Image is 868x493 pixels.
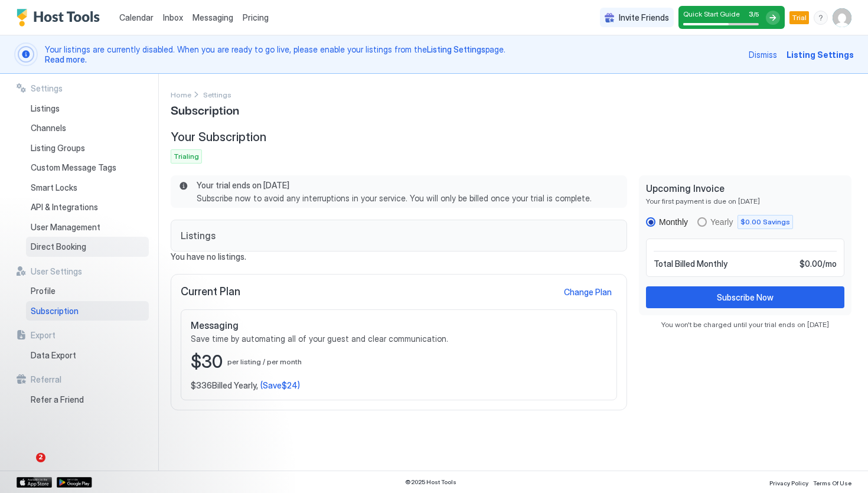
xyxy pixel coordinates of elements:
[26,301,149,321] a: Subscription
[749,9,753,18] span: 3
[26,281,149,301] a: Profile
[31,266,82,277] span: User Settings
[203,88,231,100] a: Settings
[12,453,40,481] iframe: Intercom live chat
[740,217,790,227] span: $0.00 Savings
[163,12,183,22] span: Inbox
[31,306,79,316] span: Subscription
[171,90,191,99] span: Home
[119,11,154,24] a: Calendar
[31,374,61,385] span: Referral
[427,44,485,54] a: Listing Settings
[26,345,149,365] a: Data Export
[800,259,837,269] span: $0.00 / mo
[57,477,92,488] a: Google Play Store
[31,202,98,213] span: API & Integrations
[26,178,149,198] a: Smart Locks
[17,477,52,488] a: App Store
[191,351,223,373] span: $30
[191,334,607,344] span: Save time by automating all of your guest and clear communication.
[45,54,87,64] a: Read more.
[769,479,808,487] span: Privacy Policy
[558,284,617,300] button: Change Plan
[197,180,613,191] span: Your trial ends on [DATE]
[197,193,613,204] span: Subscribe now to avoid any interruptions in your service. You will only be billed once your trial...
[31,162,116,173] span: Custom Message Tags
[31,83,63,94] span: Settings
[564,286,612,298] div: Change Plan
[26,158,149,178] a: Custom Message Tags
[174,151,199,162] span: Trialing
[31,143,85,154] span: Listing Groups
[619,12,669,23] span: Invite Friends
[192,11,233,24] a: Messaging
[9,378,245,461] iframe: Intercom notifications message
[646,215,844,229] div: RadioGroup
[227,357,302,366] span: per listing / per month
[17,9,105,27] a: Host Tools Logo
[31,330,56,341] span: Export
[31,350,76,361] span: Data Export
[171,252,627,262] span: You have no listings.
[171,100,239,118] span: Subscription
[26,237,149,257] a: Direct Booking
[710,217,733,227] div: Yearly
[683,9,740,18] span: Quick Start Guide
[769,476,808,488] a: Privacy Policy
[646,197,844,205] span: Your first payment is due on [DATE]
[36,453,45,462] span: 2
[787,48,854,61] div: Listing Settings
[654,259,727,269] span: Total Billed Monthly
[792,12,807,23] span: Trial
[833,8,851,27] div: User profile
[646,286,844,308] button: Subscribe Now
[31,103,60,114] span: Listings
[813,479,851,487] span: Terms Of Use
[26,118,149,138] a: Channels
[181,230,216,241] span: Listings
[26,99,149,119] a: Listings
[31,286,56,296] span: Profile
[646,217,688,227] div: monthly
[26,217,149,237] a: User Management
[191,319,239,331] span: Messaging
[26,138,149,158] a: Listing Groups
[192,12,233,22] span: Messaging
[45,44,742,65] span: Your listings are currently disabled. When you are ready to go live, please enable your listings ...
[639,320,851,329] span: You won't be charged until your trial ends on [DATE]
[31,123,66,133] span: Channels
[717,291,774,303] div: Subscribe Now
[181,285,240,299] span: Current Plan
[26,197,149,217] a: API & Integrations
[31,241,86,252] span: Direct Booking
[31,222,100,233] span: User Management
[203,90,231,99] span: Settings
[405,478,456,486] span: © 2025 Host Tools
[646,182,844,194] span: Upcoming Invoice
[243,12,269,23] span: Pricing
[171,88,191,100] div: Breadcrumb
[119,12,154,22] span: Calendar
[163,11,183,24] a: Inbox
[203,88,231,100] div: Breadcrumb
[753,11,759,18] span: / 5
[260,380,300,391] span: (Save $24 )
[31,182,77,193] span: Smart Locks
[814,11,828,25] div: menu
[171,130,266,145] span: Your Subscription
[813,476,851,488] a: Terms Of Use
[697,215,793,229] div: yearly
[659,217,688,227] div: Monthly
[171,88,191,100] a: Home
[749,48,777,61] div: Dismiss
